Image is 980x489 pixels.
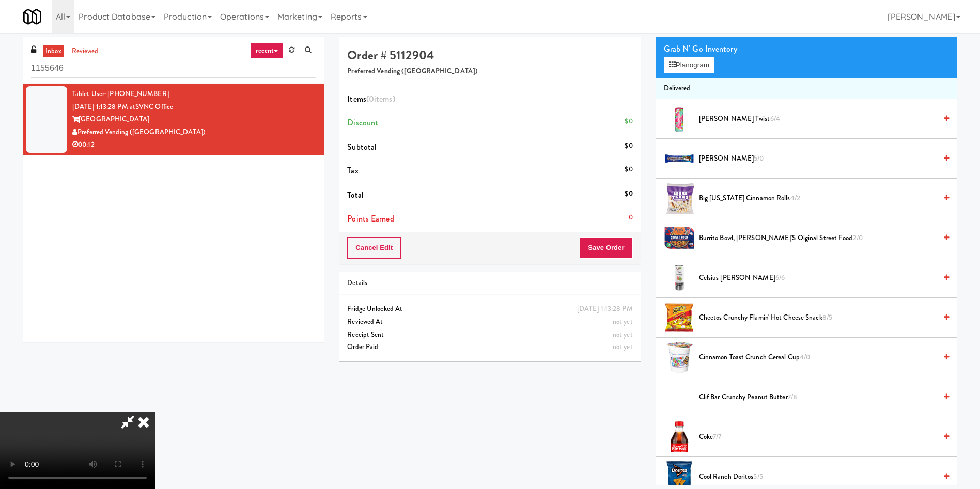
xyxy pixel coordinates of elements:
span: [PERSON_NAME] Twist [699,113,936,125]
div: $0 [625,115,632,128]
span: 6/4 [770,114,780,123]
div: [PERSON_NAME] Twist6/4 [695,113,949,125]
div: $0 [625,139,632,152]
button: Planogram [664,57,714,73]
div: [DATE] 1:13:28 PM [577,303,633,316]
div: Cinnamon Toast Crunch Cereal Cup4/0 [695,351,949,364]
div: Cool Ranch Doritos5/5 [695,470,949,483]
span: Subtotal [347,141,377,153]
span: not yet [613,317,633,326]
div: 0 [629,211,633,224]
li: Delivered [656,78,957,100]
span: Items [347,93,395,105]
a: inbox [43,45,64,58]
div: Details [347,277,632,290]
div: [PERSON_NAME]5/0 [695,152,949,165]
div: Receipt Sent [347,328,632,341]
span: Tax [347,165,358,177]
div: Grab N' Go Inventory [664,41,949,57]
span: 5/5 [753,471,763,481]
div: Celsius [PERSON_NAME]6/6 [695,272,949,285]
h4: Order # 5112904 [347,49,632,62]
span: not yet [613,329,633,339]
div: Coke7/7 [695,431,949,444]
div: 00:12 [72,138,316,151]
span: Discount [347,117,378,129]
li: Tablet User· [PHONE_NUMBER][DATE] 1:13:28 PM atSVNC Office[GEOGRAPHIC_DATA]Preferred Vending ([GE... [23,84,324,155]
span: Cool Ranch Doritos [699,470,936,483]
span: 6/6 [775,273,785,282]
span: 8/5 [822,312,832,322]
div: Fridge Unlocked At [347,303,632,316]
div: Burrito Bowl, [PERSON_NAME]'s Oiginal Street Food2/0 [695,232,949,245]
div: Reviewed At [347,316,632,328]
div: [GEOGRAPHIC_DATA] [72,113,316,126]
span: [DATE] 1:13:28 PM at [72,102,135,112]
button: Cancel Edit [347,237,401,259]
span: · [PHONE_NUMBER] [104,89,169,99]
span: 7/7 [713,432,721,441]
div: Preferred Vending ([GEOGRAPHIC_DATA]) [72,126,316,139]
div: $0 [625,187,632,200]
a: reviewed [69,45,101,58]
div: $0 [625,163,632,176]
a: Tablet User· [PHONE_NUMBER] [72,89,169,99]
span: 5/0 [754,153,764,163]
button: Save Order [580,237,632,259]
a: recent [250,42,284,59]
h5: Preferred Vending ([GEOGRAPHIC_DATA]) [347,68,632,75]
img: Micromart [23,8,41,26]
span: [PERSON_NAME] [699,152,936,165]
span: Big [US_STATE] Cinnamon Rolls [699,192,936,205]
span: Points Earned [347,213,394,225]
div: Cheetos Crunchy Flamin' Hot Cheese Snack8/5 [695,311,949,324]
div: Order Paid [347,341,632,354]
span: not yet [613,342,633,352]
span: Total [347,189,364,201]
a: SVNC Office [135,102,173,112]
span: Cinnamon Toast Crunch Cereal Cup [699,351,936,364]
span: 2/0 [853,233,863,243]
ng-pluralize: items [374,93,393,105]
span: Celsius [PERSON_NAME] [699,272,936,285]
input: Search vision orders [31,59,316,78]
span: 4/2 [790,193,800,203]
span: 7/8 [788,392,797,402]
div: Big [US_STATE] Cinnamon Rolls4/2 [695,192,949,205]
span: 4/0 [800,352,810,362]
span: Burrito Bowl, [PERSON_NAME]'s Oiginal Street Food [699,232,936,245]
span: Coke [699,431,936,444]
span: (0 ) [366,93,395,105]
span: Cheetos Crunchy Flamin' Hot Cheese Snack [699,311,936,324]
div: Clif Bar Crunchy Peanut Butter7/8 [695,391,949,404]
span: Clif Bar Crunchy Peanut Butter [699,391,936,404]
